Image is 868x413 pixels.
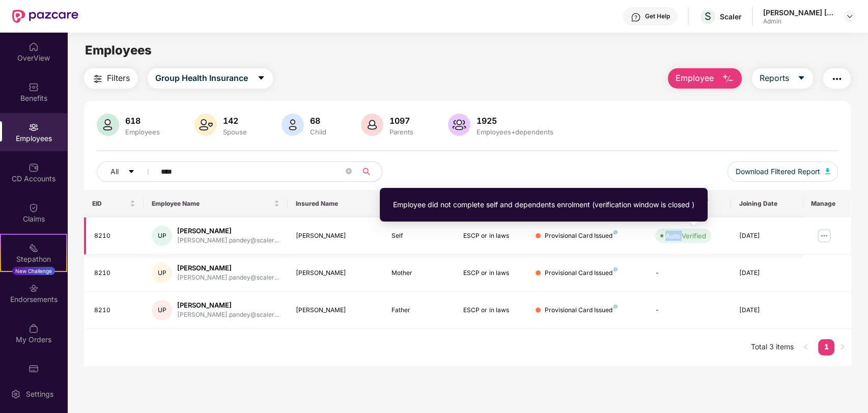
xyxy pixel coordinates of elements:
div: Auto Verified [665,231,706,241]
button: search [357,161,382,182]
span: caret-down [128,168,135,176]
span: right [839,344,846,350]
div: Scaler [720,12,742,21]
span: search [357,168,377,176]
img: svg+xml;base64,PHN2ZyB4bWxucz0iaHR0cDovL3d3dy53My5vcmcvMjAwMC9zdmciIHhtbG5zOnhsaW5rPSJodHRwOi8vd3... [97,114,119,136]
div: [PERSON_NAME].pandey@scaler... [177,273,279,283]
div: UP [152,263,172,283]
img: svg+xml;base64,PHN2ZyB4bWxucz0iaHR0cDovL3d3dy53My5vcmcvMjAwMC9zdmciIHdpZHRoPSIyNCIgaGVpZ2h0PSIyNC... [831,73,843,85]
div: Settings [23,389,57,399]
th: Manage [803,190,851,217]
img: svg+xml;base64,PHN2ZyB4bWxucz0iaHR0cDovL3d3dy53My5vcmcvMjAwMC9zdmciIHhtbG5zOnhsaW5rPSJodHRwOi8vd3... [361,114,383,136]
img: svg+xml;base64,PHN2ZyBpZD0iUGF6Y2FyZCIgeG1sbnM9Imh0dHA6Ly93d3cudzMub3JnLzIwMDAvc3ZnIiB3aWR0aD0iMj... [29,364,39,374]
img: svg+xml;base64,PHN2ZyB4bWxucz0iaHR0cDovL3d3dy53My5vcmcvMjAwMC9zdmciIHhtbG5zOnhsaW5rPSJodHRwOi8vd3... [282,114,304,136]
img: New Pazcare Logo [12,10,78,23]
li: Next Page [834,339,851,355]
th: EID [84,190,144,217]
span: Group Health Insurance [155,72,248,85]
div: Parents [387,128,415,136]
img: svg+xml;base64,PHN2ZyBpZD0iRHJvcGRvd24tMzJ4MzIiIHhtbG5zPSJodHRwOi8vd3d3LnczLm9yZy8yMDAwL3N2ZyIgd2... [846,12,854,20]
th: Employee Name [144,190,287,217]
div: [PERSON_NAME].pandey@scaler... [177,236,279,245]
div: [PERSON_NAME] [296,231,375,241]
span: caret-down [797,74,805,83]
div: 142 [221,116,249,126]
button: Download Filtered Report [727,161,838,182]
span: close-circle [346,167,352,177]
div: Provisional Card Issued [545,306,618,315]
li: 1 [818,339,834,355]
div: [DATE] [739,306,795,315]
div: [PERSON_NAME] [177,300,279,310]
div: Self [391,231,447,241]
div: [DATE] [739,268,795,278]
img: svg+xml;base64,PHN2ZyBpZD0iQmVuZWZpdHMiIHhtbG5zPSJodHRwOi8vd3d3LnczLm9yZy8yMDAwL3N2ZyIgd2lkdGg9Ij... [29,82,39,92]
td: - [647,292,731,329]
div: UP [152,300,172,320]
div: Employee did not complete self and dependents enrolment (verification window is closed ) [393,199,694,210]
span: Reports [760,72,789,85]
div: ESCP or in laws [463,268,519,278]
div: UP [152,226,172,246]
div: [PERSON_NAME] [177,263,279,273]
div: Employees+dependents [474,128,555,136]
div: Get Help [645,12,670,20]
div: Child [308,128,328,136]
img: svg+xml;base64,PHN2ZyB4bWxucz0iaHR0cDovL3d3dy53My5vcmcvMjAwMC9zdmciIHdpZHRoPSI4IiBoZWlnaHQ9IjgiIH... [613,267,618,271]
div: 8210 [94,268,136,278]
img: svg+xml;base64,PHN2ZyB4bWxucz0iaHR0cDovL3d3dy53My5vcmcvMjAwMC9zdmciIHdpZHRoPSIyMSIgaGVpZ2h0PSIyMC... [29,243,39,253]
img: svg+xml;base64,PHN2ZyB4bWxucz0iaHR0cDovL3d3dy53My5vcmcvMjAwMC9zdmciIHdpZHRoPSI4IiBoZWlnaHQ9IjgiIH... [613,230,618,234]
div: 8210 [94,306,136,315]
img: svg+xml;base64,PHN2ZyB4bWxucz0iaHR0cDovL3d3dy53My5vcmcvMjAwMC9zdmciIHhtbG5zOnhsaW5rPSJodHRwOi8vd3... [448,114,470,136]
div: Spouse [221,128,249,136]
a: 1 [818,339,834,354]
div: Employees [123,128,162,136]
img: svg+xml;base64,PHN2ZyBpZD0iTXlfT3JkZXJzIiBkYXRhLW5hbWU9Ik15IE9yZGVycyIgeG1sbnM9Imh0dHA6Ly93d3cudz... [29,323,39,334]
div: Provisional Card Issued [545,268,618,278]
button: Reportscaret-down [752,68,813,89]
div: 1925 [474,116,555,126]
div: 8210 [94,231,136,241]
span: Employees [85,43,152,58]
button: Employee [668,68,742,89]
div: 1097 [387,116,415,126]
li: Total 3 items [751,339,794,355]
img: svg+xml;base64,PHN2ZyB4bWxucz0iaHR0cDovL3d3dy53My5vcmcvMjAwMC9zdmciIHdpZHRoPSIyNCIgaGVpZ2h0PSIyNC... [92,73,104,85]
div: [PERSON_NAME] [296,268,375,278]
img: svg+xml;base64,PHN2ZyBpZD0iU2V0dGluZy0yMHgyMCIgeG1sbnM9Imh0dHA6Ly93d3cudzMub3JnLzIwMDAvc3ZnIiB3aW... [11,389,21,399]
img: svg+xml;base64,PHN2ZyBpZD0iRW1wbG95ZWVzIiB4bWxucz0iaHR0cDovL3d3dy53My5vcmcvMjAwMC9zdmciIHdpZHRoPS... [29,122,39,132]
div: ESCP or in laws [463,306,519,315]
img: svg+xml;base64,PHN2ZyBpZD0iSGVscC0zMngzMiIgeG1sbnM9Imh0dHA6Ly93d3cudzMub3JnLzIwMDAvc3ZnIiB3aWR0aD... [631,12,641,22]
span: Filters [107,72,130,85]
span: Download Filtered Report [736,166,820,177]
button: Allcaret-down [97,161,159,182]
img: svg+xml;base64,PHN2ZyB4bWxucz0iaHR0cDovL3d3dy53My5vcmcvMjAwMC9zdmciIHhtbG5zOnhsaW5rPSJodHRwOi8vd3... [194,114,217,136]
img: svg+xml;base64,PHN2ZyBpZD0iRW5kb3JzZW1lbnRzIiB4bWxucz0iaHR0cDovL3d3dy53My5vcmcvMjAwMC9zdmciIHdpZH... [29,283,39,293]
div: New Challenge [12,267,55,275]
span: Employee Name [152,200,271,208]
span: Employee [676,72,714,85]
button: Group Health Insurancecaret-down [148,68,273,89]
div: Stepathon [1,254,66,264]
th: Insured Name [288,190,383,217]
span: caret-down [257,74,265,83]
img: svg+xml;base64,PHN2ZyB4bWxucz0iaHR0cDovL3d3dy53My5vcmcvMjAwMC9zdmciIHdpZHRoPSI4IiBoZWlnaHQ9IjgiIH... [613,305,618,309]
button: Filters [84,68,137,89]
div: 68 [308,116,328,126]
div: Provisional Card Issued [545,231,618,241]
img: svg+xml;base64,PHN2ZyBpZD0iSG9tZSIgeG1sbnM9Imh0dHA6Ly93d3cudzMub3JnLzIwMDAvc3ZnIiB3aWR0aD0iMjAiIG... [29,42,39,52]
th: Joining Date [731,190,803,217]
div: [PERSON_NAME] [296,306,375,315]
td: - [647,255,731,292]
img: manageButton [816,228,832,244]
img: svg+xml;base64,PHN2ZyBpZD0iQ2xhaW0iIHhtbG5zPSJodHRwOi8vd3d3LnczLm9yZy8yMDAwL3N2ZyIgd2lkdGg9IjIwIi... [29,203,39,213]
div: [DATE] [739,231,795,241]
div: [PERSON_NAME] [177,226,279,236]
span: S [705,10,711,22]
li: Previous Page [798,339,814,355]
button: right [834,339,851,355]
img: svg+xml;base64,PHN2ZyBpZD0iQ0RfQWNjb3VudHMiIGRhdGEtbmFtZT0iQ0QgQWNjb3VudHMiIHhtbG5zPSJodHRwOi8vd3... [29,162,39,173]
span: All [110,166,119,177]
img: svg+xml;base64,PHN2ZyB4bWxucz0iaHR0cDovL3d3dy53My5vcmcvMjAwMC9zdmciIHhtbG5zOnhsaW5rPSJodHRwOi8vd3... [825,168,830,174]
span: EID [92,200,128,208]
